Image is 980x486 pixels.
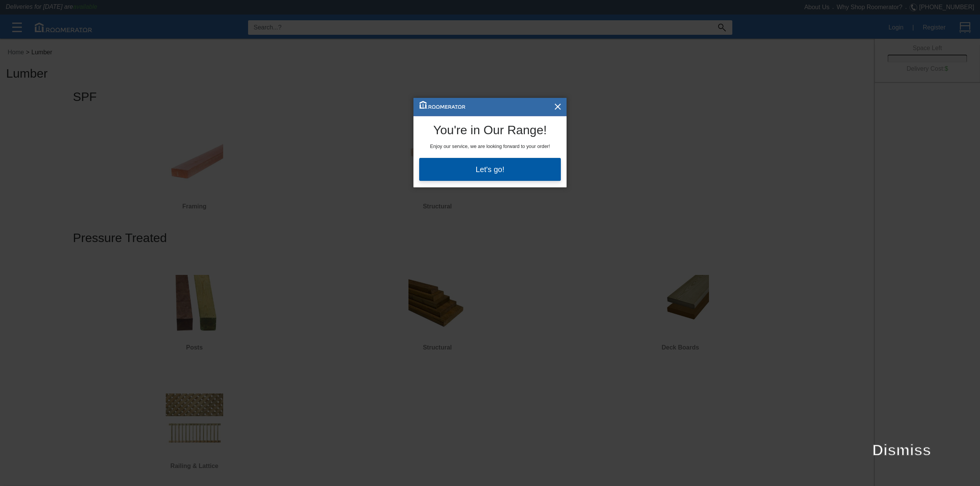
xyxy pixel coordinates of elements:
[419,144,561,149] h3: Enjoy our service, we are looking forward to your order!
[554,103,562,111] img: X_Button.png
[419,158,561,181] button: Let's go!
[420,101,465,109] img: roomerator-logo.svg
[872,439,931,462] label: Dismiss
[419,116,561,135] h1: You're in Our Range!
